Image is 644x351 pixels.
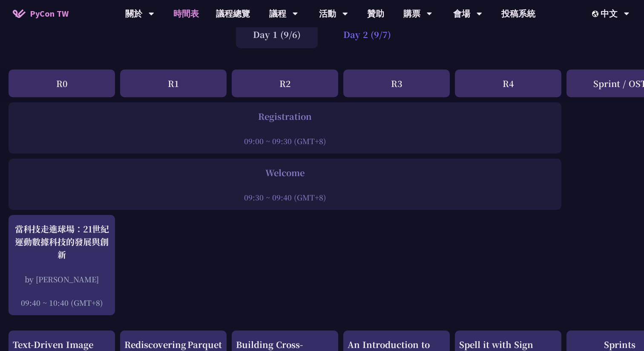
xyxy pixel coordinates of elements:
div: 當科技走進球場：21世紀運動數據科技的發展與創新 [13,223,111,261]
div: 09:40 ~ 10:40 (GMT+8) [13,297,111,308]
img: Home icon of PyCon TW 2025 [13,9,26,18]
div: R4 [455,70,561,97]
div: Registration [13,110,557,123]
div: Day 2 (9/7) [326,20,408,48]
span: PyCon TW [30,7,69,20]
a: PyCon TW [4,3,77,24]
a: 當科技走進球場：21世紀運動數據科技的發展與創新 by [PERSON_NAME] 09:40 ~ 10:40 (GMT+8) [13,223,111,308]
div: R0 [9,70,115,97]
div: R3 [343,70,450,97]
div: R1 [120,70,227,97]
div: Day 1 (9/6) [236,20,318,48]
div: R2 [232,70,338,97]
div: by [PERSON_NAME] [13,274,111,284]
div: 09:00 ~ 09:30 (GMT+8) [13,136,557,146]
div: Welcome [13,166,557,179]
div: 09:30 ~ 09:40 (GMT+8) [13,192,557,203]
img: Locale Icon [592,11,601,17]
